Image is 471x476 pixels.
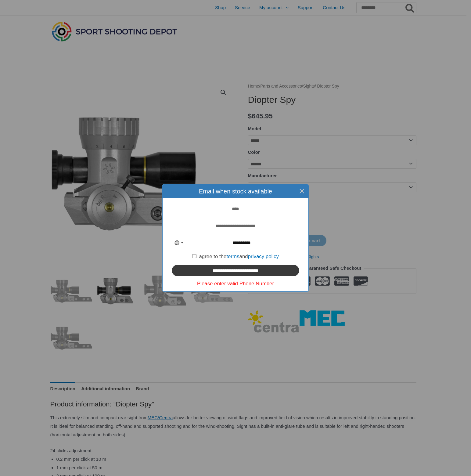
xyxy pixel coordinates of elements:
label: I agree to the and [192,254,279,259]
h4: Email when stock available [167,188,304,195]
div: Please enter valid Phone Number [172,281,299,287]
a: privacy policy [248,254,279,259]
input: I agree to thetermsandprivacy policy [192,254,196,258]
button: Close this dialog [295,184,309,198]
button: Selected country [172,237,186,249]
a: terms [226,254,239,259]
